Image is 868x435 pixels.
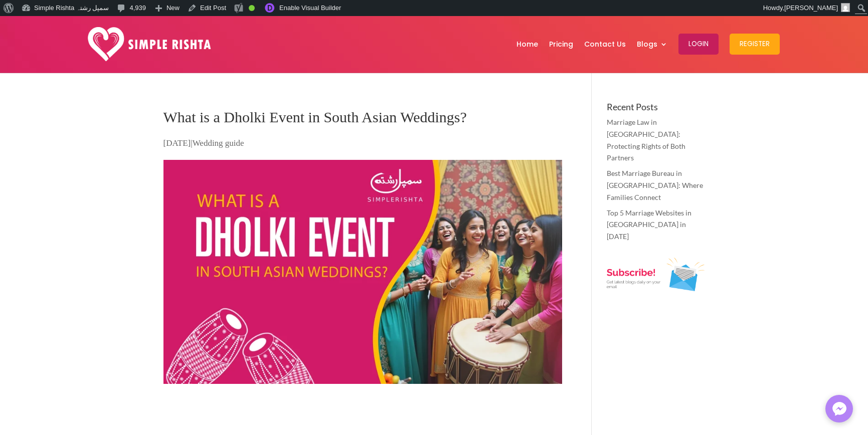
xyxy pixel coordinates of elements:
[163,102,562,137] h1: What is a Dholki Event in South Asian Weddings?
[163,160,562,384] img: What is a Dholki Event in South Asian Weddings?
[678,18,719,70] a: Login
[730,34,780,55] button: Register
[829,399,849,419] img: Messenger
[163,137,562,157] p: |
[249,5,255,11] div: Good
[678,34,719,55] button: Login
[607,102,705,116] h4: Recent Posts
[637,18,667,70] a: Blogs
[730,18,780,70] a: Register
[607,208,691,241] a: Top 5 Marriage Websites in [GEOGRAPHIC_DATA] in [DATE]
[163,138,191,148] span: [DATE]
[193,138,244,148] a: Wedding guide
[607,118,685,162] a: Marriage Law in [GEOGRAPHIC_DATA]: Protecting Rights of Both Partners
[584,18,626,70] a: Contact Us
[607,169,703,201] a: Best Marriage Bureau in [GEOGRAPHIC_DATA]: Where Families Connect
[549,18,573,70] a: Pricing
[516,18,538,70] a: Home
[784,4,838,12] span: [PERSON_NAME]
